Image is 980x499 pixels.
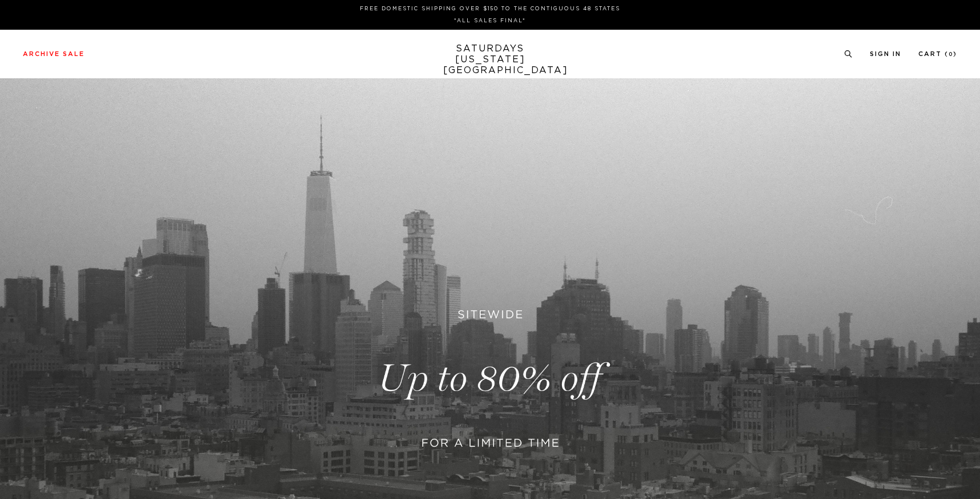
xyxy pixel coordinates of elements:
p: FREE DOMESTIC SHIPPING OVER $150 TO THE CONTIGUOUS 48 STATES [27,5,953,13]
small: 0 [949,52,953,57]
a: Archive Sale [23,51,85,57]
a: Cart (0) [918,51,957,57]
p: *ALL SALES FINAL* [27,17,953,25]
a: SATURDAYS[US_STATE][GEOGRAPHIC_DATA] [443,43,537,76]
a: Sign In [870,51,901,57]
